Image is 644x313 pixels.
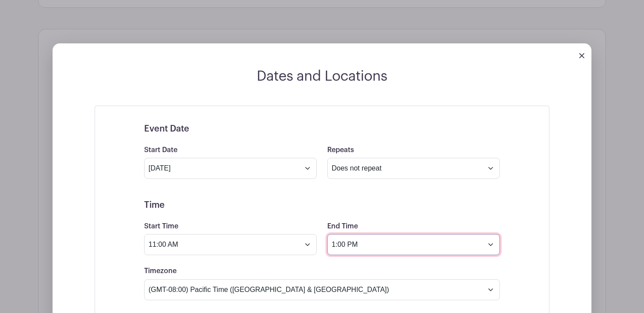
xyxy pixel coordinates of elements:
label: End Time [327,222,358,231]
input: Select [144,158,317,179]
input: Select [144,234,317,255]
img: close_button-5f87c8562297e5c2d7936805f587ecaba9071eb48480494691a3f1689db116b3.svg [579,53,584,58]
input: Select [327,234,500,255]
label: Start Date [144,146,177,154]
h2: Dates and Locations [53,68,591,85]
label: Start Time [144,222,178,231]
h5: Time [144,200,500,210]
label: Repeats [327,146,354,154]
label: Timezone [144,267,177,275]
h5: Event Date [144,124,500,134]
